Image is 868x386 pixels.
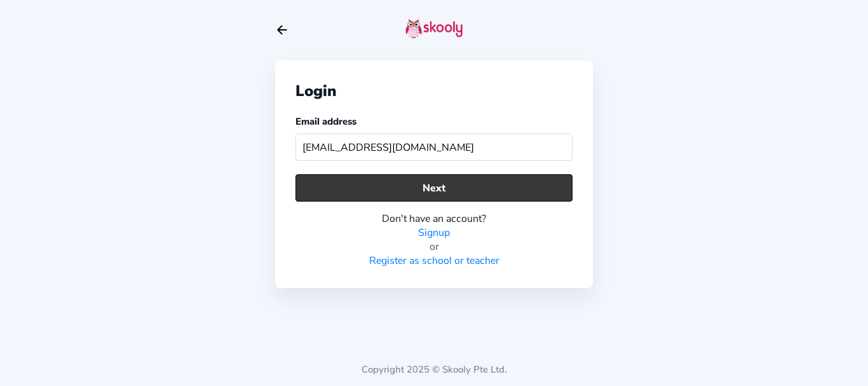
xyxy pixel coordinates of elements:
a: Register as school or teacher [369,254,499,268]
button: arrow back outline [275,23,289,37]
button: Next [295,174,573,202]
div: Login [295,81,573,101]
div: Don't have an account? [295,212,573,226]
a: Signup [418,226,450,240]
input: Your email address [295,134,573,161]
label: Email address [295,115,356,128]
img: skooly-logo.png [405,18,463,39]
div: or [295,240,573,254]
